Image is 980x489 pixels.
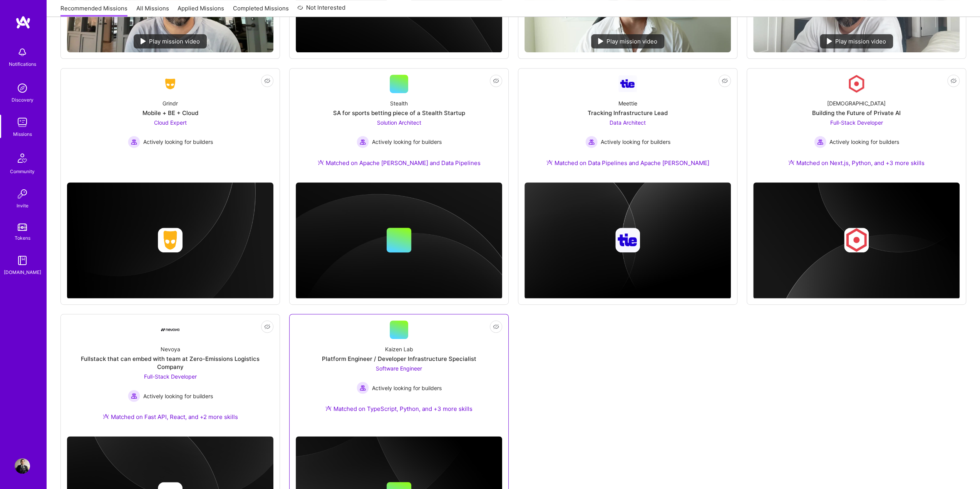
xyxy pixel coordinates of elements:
div: Notifications [9,60,36,68]
a: Company LogoNevoyaFullstack that can embed with team at Zero-Emissions Logistics CompanyFull-Stac... [67,320,273,430]
img: Actively looking for builders [128,390,140,402]
img: Actively looking for builders [357,136,369,148]
i: icon EyeClosed [722,78,728,84]
div: Fullstack that can embed with team at Zero-Emissions Logistics Company [67,355,273,371]
i: icon EyeClosed [264,324,270,330]
img: cover [524,182,731,299]
a: Company LogoMeettieTracking Infrastructure LeadData Architect Actively looking for buildersActive... [524,75,731,176]
img: play [827,38,832,44]
img: logo [15,15,31,29]
div: Matched on Data Pipelines and Apache [PERSON_NAME] [546,159,709,167]
div: SA for sports betting piece of a Stealth Startup [333,109,465,117]
img: Ateam Purple Icon [788,159,794,165]
span: Actively looking for builders [143,392,213,400]
img: Company Logo [161,77,179,91]
img: Actively looking for builders [128,136,140,148]
div: Platform Engineer / Developer Infrastructure Specialist [322,355,476,363]
a: Not Interested [297,3,345,17]
div: Play mission video [134,34,207,48]
img: Ateam Purple Icon [103,413,109,419]
img: Company Logo [161,320,179,339]
img: tokens [18,224,27,231]
div: Matched on Fast API, React, and +2 more skills [103,413,238,421]
span: Data Architect [610,119,646,126]
div: Tracking Infrastructure Lead [588,109,668,117]
i: icon EyeClosed [950,78,957,84]
img: User Avatar [15,458,30,474]
i: icon EyeClosed [493,78,499,84]
span: Actively looking for builders [829,138,899,146]
div: Missions [13,130,32,138]
div: Meettie [618,99,637,107]
img: Company Logo [847,75,866,93]
a: Recommended Missions [60,4,127,17]
img: bell [15,45,30,60]
img: Actively looking for builders [585,136,598,148]
span: Full-Stack Developer [144,373,197,380]
span: Software Engineer [376,365,422,372]
img: Ateam Purple Icon [325,405,332,411]
div: Kaizen Lab [385,345,413,353]
img: teamwork [15,115,30,130]
img: play [141,38,146,44]
span: Cloud Expert [154,119,187,126]
div: Play mission video [591,34,664,48]
a: Kaizen LabPlatform Engineer / Developer Infrastructure SpecialistSoftware Engineer Actively looki... [296,320,502,430]
img: Company logo [158,228,183,252]
div: Grindr [162,99,178,107]
img: Ateam Purple Icon [546,159,553,165]
img: Company logo [844,228,869,252]
div: Discovery [12,96,34,104]
i: icon EyeClosed [493,324,499,330]
a: All Missions [136,4,169,17]
a: User Avatar [13,458,32,474]
a: Completed Missions [233,4,289,17]
div: Matched on TypeScript, Python, and +3 more skills [325,405,472,413]
a: Company LogoGrindrMobile + BE + CloudCloud Expert Actively looking for buildersActively looking f... [67,75,273,176]
img: Actively looking for builders [357,382,369,394]
div: Matched on Next.js, Python, and +3 more skills [788,159,925,167]
span: Actively looking for builders [372,138,442,146]
div: Play mission video [820,34,893,48]
a: StealthSA for sports betting piece of a Stealth StartupSolution Architect Actively looking for bu... [296,75,502,176]
img: Company Logo [618,75,637,92]
div: Nevoya [161,345,180,353]
a: Company Logo[DEMOGRAPHIC_DATA]Building the Future of Private AIFull-Stack Developer Actively look... [753,75,960,176]
span: Full-Stack Developer [830,119,883,126]
img: Company logo [615,228,640,252]
div: [DEMOGRAPHIC_DATA] [827,99,886,107]
span: Actively looking for builders [372,384,442,392]
img: play [598,38,603,44]
img: discovery [15,80,30,96]
img: Invite [15,186,30,202]
a: Applied Missions [178,4,224,17]
div: Tokens [15,234,30,242]
img: Actively looking for builders [814,136,826,148]
img: guide book [15,253,30,268]
div: [DOMAIN_NAME] [4,268,41,276]
div: Invite [17,202,28,210]
img: Ateam Purple Icon [318,159,324,165]
div: Matched on Apache [PERSON_NAME] and Data Pipelines [318,159,481,167]
span: Actively looking for builders [601,138,670,146]
div: Community [10,167,35,175]
img: Community [13,149,32,167]
div: Stealth [390,99,408,107]
i: icon EyeClosed [264,78,270,84]
img: cover [67,182,273,299]
div: Building the Future of Private AI [812,109,901,117]
span: Solution Architect [377,119,421,126]
img: cover [296,182,502,299]
div: Mobile + BE + Cloud [142,109,198,117]
span: Actively looking for builders [143,138,213,146]
img: cover [753,182,960,299]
